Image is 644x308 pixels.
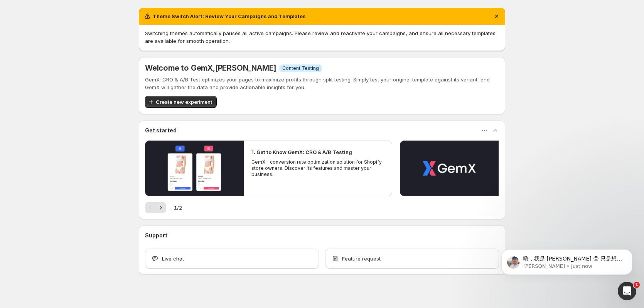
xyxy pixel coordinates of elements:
[213,63,276,73] span: , [PERSON_NAME]
[121,3,135,18] button: Home
[618,282,636,300] iframe: Intercom live chat
[22,4,34,17] img: Profile image for Antony
[491,11,502,22] button: Dismiss notification
[132,246,145,258] button: Send a message…
[135,3,149,17] div: Close
[12,63,74,77] b: [EMAIL_ADDRESS][DOMAIN_NAME]
[145,140,244,196] button: Play video
[145,232,167,239] h3: Support
[33,20,148,37] div: 你好，为什么我搜索不到新创建的模板呢？
[37,4,88,10] h1: [PERSON_NAME]
[145,63,276,73] h5: Welcome to GemX
[251,148,352,156] h2: 1. Get to Know GemX: CRO & A/B Testing
[37,10,53,17] p: Active
[282,65,319,71] span: Content Testing
[162,255,184,262] span: Live chat
[490,233,644,287] iframe: Intercom notifications message
[7,233,148,246] textarea: Message…
[12,82,120,97] div: Our usual reply time 🕒
[342,255,381,262] span: Feature request
[6,43,126,102] div: You’ll get replies here and in your email:✉️[EMAIL_ADDRESS][DOMAIN_NAME]Our usual reply time🕒A fe...
[156,98,212,106] span: Create new experiment
[5,3,20,18] button: go back
[6,43,148,108] div: Operator says…
[71,215,84,228] button: Scroll to bottom
[153,12,306,20] h2: Theme Switch Alert: Review Your Campaigns and Templates
[145,76,499,91] p: GemX: CRO & A/B Test optimizes your pages to maximize profits through split testing. Simply test ...
[155,202,166,213] button: Next
[19,90,55,96] b: A few hours
[6,192,148,256] div: zunrong says…
[145,30,496,44] span: Switching themes automatically pauses all active campaigns. Please review and reactivate your cam...
[145,202,166,213] nav: Pagination
[6,108,148,192] div: zunrong says…
[634,282,640,288] span: 1
[49,249,55,255] button: Start recording
[12,48,120,78] div: You’ll get replies here and in your email: ✉️
[37,249,43,255] button: Upload attachment
[251,159,384,178] p: GemX - conversion rate optimization solution for Shopify store owners. Discover its features and ...
[39,25,142,32] div: 你好，为什么我搜索不到新创建的模板呢？
[6,20,148,43] div: zunrong says…
[12,249,18,255] button: Emoji picker
[400,140,499,196] button: Play video
[145,127,177,134] h3: Get started
[24,249,30,255] button: Gif picker
[174,204,182,212] span: 1 / 2
[145,96,217,108] button: Create new experiment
